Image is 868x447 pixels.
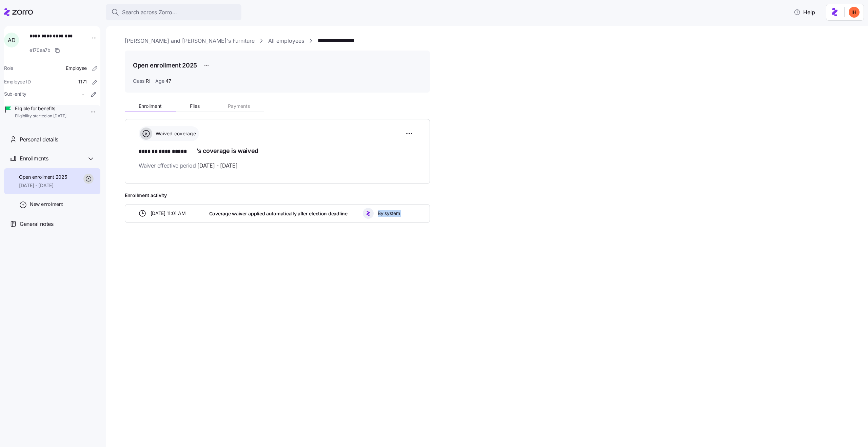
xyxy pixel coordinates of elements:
[378,210,400,217] span: By system
[139,147,416,156] h1: 's coverage is waived
[78,78,87,85] span: 1171
[146,78,150,84] span: RI
[133,61,197,70] h1: Open enrollment 2025
[20,135,58,144] span: Personal details
[29,47,51,54] span: e170ea7b
[139,161,238,170] span: Waiver effective period
[154,130,196,137] span: Waived coverage
[20,220,54,228] span: General notes
[106,4,241,20] button: Search across Zorro...
[155,78,164,84] span: Age
[19,182,67,189] span: [DATE] - [DATE]
[190,104,200,109] span: Files
[125,192,430,199] span: Enrollment activity
[209,210,348,217] span: Coverage waiver applied automatically after election deadline
[4,65,13,72] span: Role
[268,37,304,45] a: All employees
[788,5,821,19] button: Help
[15,113,66,119] span: Eligibility started on [DATE]
[139,104,162,109] span: Enrollment
[82,91,84,97] span: -
[151,210,186,217] span: [DATE] 11:01 AM
[849,7,860,18] img: f3711480c2c985a33e19d88a07d4c111
[4,78,31,85] span: Employee ID
[30,201,63,208] span: New enrollment
[165,78,171,84] span: 47
[125,37,255,45] a: [PERSON_NAME] and [PERSON_NAME]'s Furniture
[4,91,26,97] span: Sub-entity
[20,154,48,163] span: Enrollments
[197,161,237,170] span: [DATE] - [DATE]
[228,104,250,109] span: Payments
[122,8,177,17] span: Search across Zorro...
[15,105,66,112] span: Eligible for benefits
[794,8,815,16] span: Help
[66,65,87,72] span: Employee
[19,174,67,180] span: Open enrollment 2025
[133,78,144,84] span: Class
[8,37,15,43] span: A D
